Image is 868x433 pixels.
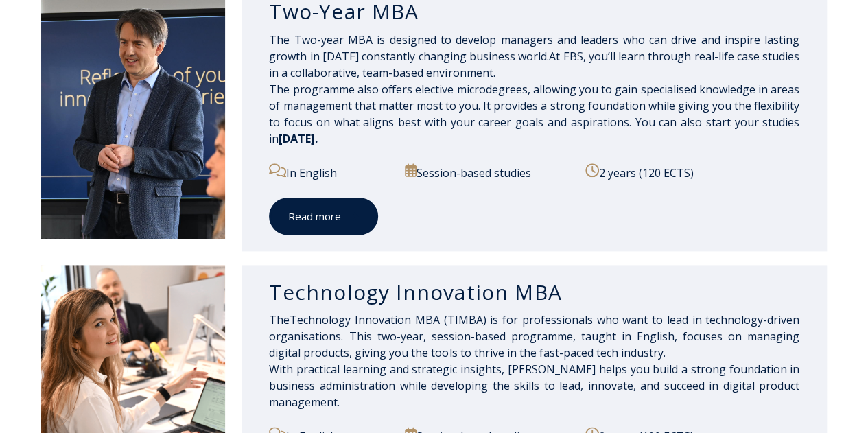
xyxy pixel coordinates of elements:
a: Read more [269,198,378,235]
p: In English [269,163,393,181]
span: Technology Innovation M [290,312,556,327]
h3: Technology Innovation MBA [269,279,799,305]
span: The [269,312,290,327]
p: Session-based studies [405,163,574,181]
p: 2 years (120 ECTS) [585,163,799,181]
span: You can also start your studies in [269,115,799,146]
span: The Two-year MBA is designed to develop managers and leaders who can drive and inspire lasting gr... [269,32,799,130]
span: [DATE]. [279,131,318,146]
span: sionals who want to lead in technology-driven organisations. This two-year, session-based program... [269,312,799,360]
span: With practical learning and strategic insights, [PERSON_NAME] helps you build a strong foundation... [269,362,799,410]
span: BA (TIMBA) is for profes [425,312,556,327]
